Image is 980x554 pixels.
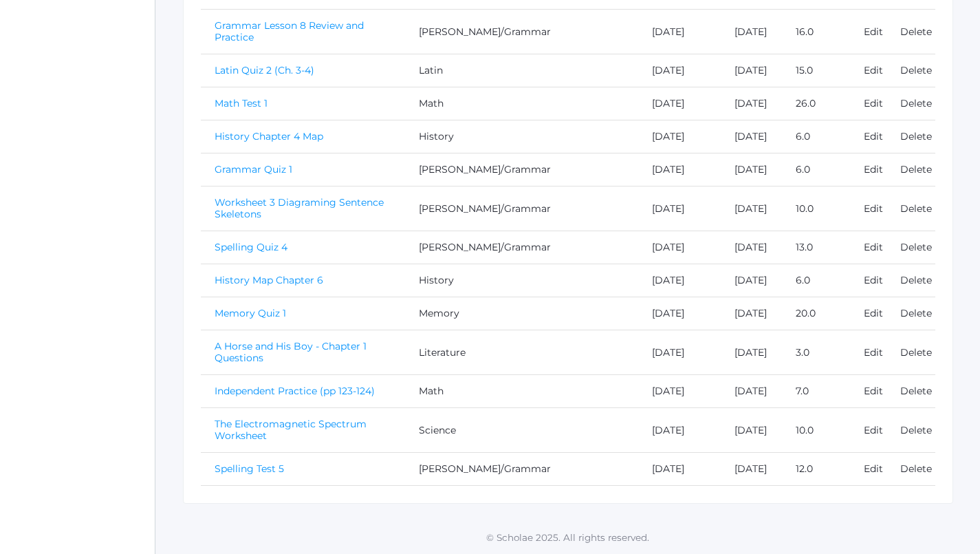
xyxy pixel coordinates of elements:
td: History [405,120,554,153]
a: Delete [900,424,932,436]
td: Math [405,375,554,408]
a: Edit [864,241,883,253]
a: Edit [864,97,883,109]
td: [DATE] [638,153,721,187]
td: [DATE] [638,87,721,120]
td: [DATE] [721,453,781,486]
td: 20.0 [782,297,850,330]
a: Independent Practice (pp 123-124) [215,385,375,397]
td: 6.0 [782,120,850,153]
a: Spelling Quiz 4 [215,241,287,253]
td: [PERSON_NAME]/Grammar [405,187,554,231]
td: 6.0 [782,153,850,187]
a: History Chapter 4 Map [215,130,323,142]
td: [DATE] [638,375,721,408]
a: Delete [900,130,932,142]
td: [DATE] [721,153,781,187]
td: [PERSON_NAME]/Grammar [405,453,554,486]
td: 3.0 [782,330,850,375]
a: Edit [864,307,883,319]
a: Edit [864,424,883,436]
a: Delete [900,385,932,397]
td: 26.0 [782,87,850,120]
td: Literature [405,330,554,375]
td: 10.0 [782,187,850,231]
td: [DATE] [721,264,781,297]
a: Edit [864,346,883,359]
a: Worksheet 3 Diagraming Sentence Skeletons [215,196,384,220]
a: Delete [900,202,932,215]
a: History Map Chapter 6 [215,274,323,286]
a: Edit [864,462,883,475]
a: Delete [900,25,932,38]
td: [DATE] [721,375,781,408]
td: [DATE] [638,231,721,264]
td: [DATE] [721,10,781,54]
td: [PERSON_NAME]/Grammar [405,153,554,187]
td: [DATE] [721,187,781,231]
a: Spelling Test 5 [215,462,284,475]
td: [DATE] [721,120,781,153]
td: [DATE] [638,187,721,231]
a: Delete [900,241,932,253]
a: Edit [864,25,883,38]
td: 7.0 [782,375,850,408]
a: Edit [864,202,883,215]
a: The Electromagnetic Spectrum Worksheet [215,418,367,442]
td: [PERSON_NAME]/Grammar [405,10,554,54]
p: © Scholae 2025. All rights reserved. [155,531,980,544]
td: [DATE] [721,87,781,120]
td: [DATE] [721,408,781,453]
td: [DATE] [638,330,721,375]
td: [DATE] [638,54,721,87]
td: [DATE] [721,54,781,87]
a: Math Test 1 [215,97,268,109]
td: History [405,264,554,297]
a: Memory Quiz 1 [215,307,286,319]
td: Latin [405,54,554,87]
a: Delete [900,307,932,319]
td: [DATE] [638,120,721,153]
a: Edit [864,64,883,76]
a: Delete [900,462,932,475]
td: [DATE] [721,231,781,264]
td: 16.0 [782,10,850,54]
a: Edit [864,274,883,286]
td: 10.0 [782,408,850,453]
td: Memory [405,297,554,330]
td: [DATE] [638,453,721,486]
a: Edit [864,130,883,142]
td: 12.0 [782,453,850,486]
td: [DATE] [638,264,721,297]
a: Delete [900,97,932,109]
a: Delete [900,64,932,76]
td: [DATE] [638,10,721,54]
td: 6.0 [782,264,850,297]
a: Edit [864,163,883,175]
td: [DATE] [721,330,781,375]
a: Grammar Lesson 8 Review and Practice [215,19,364,43]
a: Delete [900,346,932,359]
td: 15.0 [782,54,850,87]
td: [PERSON_NAME]/Grammar [405,231,554,264]
a: A Horse and His Boy - Chapter 1 Questions [215,340,367,364]
td: Science [405,408,554,453]
a: Grammar Quiz 1 [215,163,292,175]
td: [DATE] [638,408,721,453]
a: Delete [900,274,932,286]
td: Math [405,87,554,120]
a: Latin Quiz 2 (Ch. 3-4) [215,64,314,76]
a: Edit [864,385,883,397]
a: Delete [900,163,932,175]
td: [DATE] [638,297,721,330]
td: 13.0 [782,231,850,264]
td: [DATE] [721,297,781,330]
